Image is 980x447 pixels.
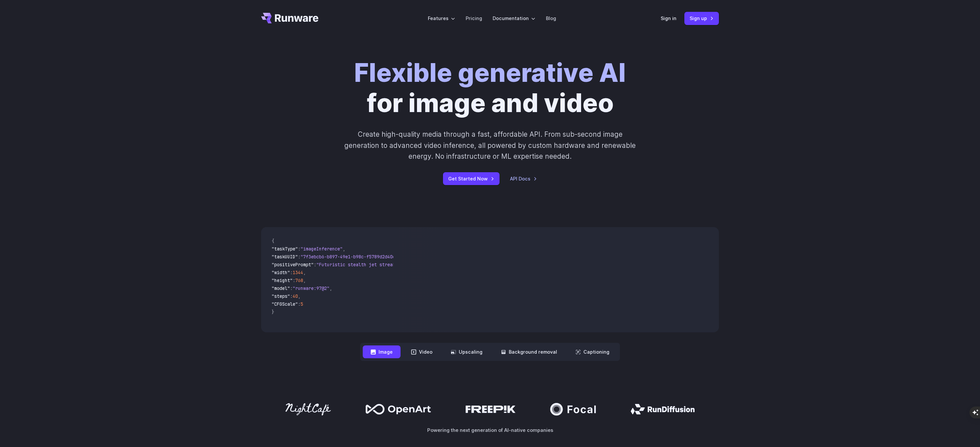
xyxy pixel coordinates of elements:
span: "steps" [272,293,290,299]
a: Sign up [684,12,719,25]
span: "Futuristic stealth jet streaking through a neon-lit cityscape with glowing purple exhaust" [316,262,556,268]
p: Create high-quality media through a fast, affordable API. From sub-second image generation to adv... [344,129,637,162]
span: "model" [272,285,290,291]
span: 768 [295,277,303,283]
span: "positivePrompt" [272,262,314,268]
a: Pricing [466,14,482,22]
a: Get Started Now [443,172,500,185]
h1: for image and video [354,58,626,118]
span: "7f3ebcb6-b897-49e1-b98c-f5789d2d40d7" [301,254,401,260]
span: , [298,293,301,299]
span: , [303,277,306,283]
span: : [298,301,301,307]
button: Captioning [568,345,617,358]
span: { [272,238,274,244]
button: Upscaling [443,345,490,358]
span: , [303,270,306,275]
span: 5 [301,301,303,307]
a: Sign in [661,14,676,22]
span: : [314,262,316,268]
span: : [290,293,293,299]
a: API Docs [510,175,537,182]
label: Features [428,14,455,22]
span: "imageInference" [301,246,343,252]
span: 1344 [293,270,303,275]
span: : [290,285,293,291]
button: Video [403,345,440,358]
span: : [298,254,301,260]
span: , [330,285,332,291]
button: Image [363,345,401,358]
a: Blog [546,14,556,22]
span: : [293,277,295,283]
span: "taskUUID" [272,254,298,260]
button: Background removal [493,345,565,358]
span: "runware:97@2" [293,285,330,291]
p: Powering the next generation of AI-native companies [261,426,719,434]
label: Documentation [493,14,535,22]
span: "width" [272,270,290,275]
a: Go to / [261,13,318,23]
span: , [343,246,345,252]
span: 40 [293,293,298,299]
span: } [272,309,274,315]
span: "CFGScale" [272,301,298,307]
span: : [290,270,293,275]
strong: Flexible generative AI [354,58,626,88]
span: : [298,246,301,252]
span: "taskType" [272,246,298,252]
span: "height" [272,277,293,283]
